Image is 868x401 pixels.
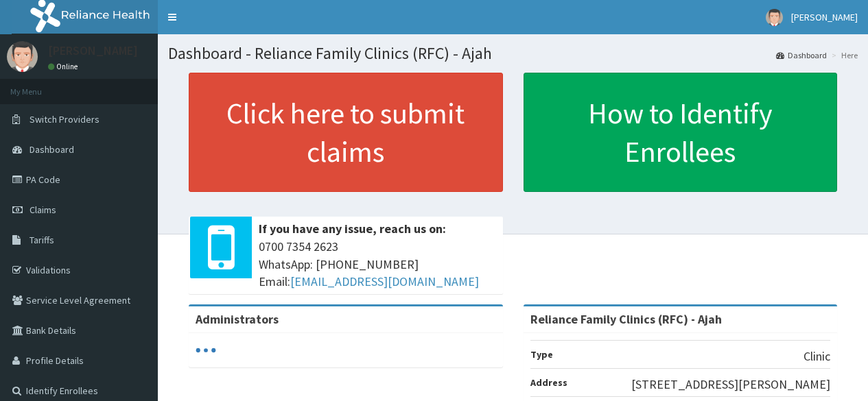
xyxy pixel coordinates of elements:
a: Online [48,62,81,71]
svg: audio-loading [196,340,216,361]
p: [PERSON_NAME] [48,45,138,57]
span: Dashboard [30,143,74,156]
b: Address [530,376,567,389]
strong: Reliance Family Clinics (RFC) - Ajah [530,311,722,327]
p: Clinic [804,348,830,365]
li: Here [828,49,858,61]
img: User Image [766,9,783,26]
b: Type [530,348,553,361]
h1: Dashboard - Reliance Family Clinics (RFC) - Ajah [168,45,858,62]
p: [STREET_ADDRESS][PERSON_NAME] [631,376,830,393]
span: 0700 7354 2623 WhatsApp: [PHONE_NUMBER] Email: [259,238,496,291]
a: [EMAIL_ADDRESS][DOMAIN_NAME] [290,274,479,289]
a: How to Identify Enrollees [524,73,838,192]
span: Tariffs [30,234,54,246]
span: Claims [30,204,56,216]
span: Switch Providers [30,113,99,125]
span: [PERSON_NAME] [791,11,858,23]
a: Click here to submit claims [189,73,503,192]
img: User Image [7,41,38,72]
a: Dashboard [776,49,827,61]
b: If you have any issue, reach us on: [259,221,446,236]
b: Administrators [196,311,279,327]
